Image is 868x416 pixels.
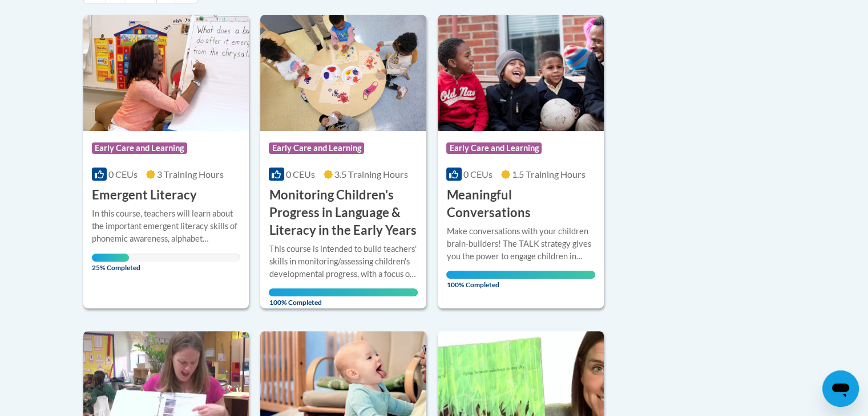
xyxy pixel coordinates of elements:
[269,288,418,296] div: Your progress
[92,254,129,262] div: Your progress
[83,15,249,131] img: Course Logo
[260,15,426,308] a: Course LogoEarly Care and Learning0 CEUs3.5 Training Hours Monitoring Children's Progress in Lang...
[92,254,129,272] span: 25% Completed
[446,271,595,279] div: Your progress
[438,15,604,131] img: Course Logo
[269,142,364,154] span: Early Care and Learning
[260,15,426,131] img: Course Logo
[446,142,542,154] span: Early Care and Learning
[446,271,595,289] span: 100% Completed
[157,169,224,180] span: 3 Training Hours
[446,186,595,222] h3: Meaningful Conversations
[822,370,859,407] iframe: Button to launch messaging window
[463,169,492,180] span: 0 CEUs
[269,243,418,280] div: This course is intended to build teachers' skills in monitoring/assessing children's developmenta...
[512,169,586,180] span: 1.5 Training Hours
[83,15,249,308] a: Course LogoEarly Care and Learning0 CEUs3 Training Hours Emergent LiteracyIn this course, teacher...
[92,142,187,154] span: Early Care and Learning
[269,288,418,307] span: 100% Completed
[286,169,315,180] span: 0 CEUs
[108,169,138,180] span: 0 CEUs
[269,186,418,239] h3: Monitoring Children's Progress in Language & Literacy in the Early Years
[92,186,197,204] h3: Emergent Literacy
[438,15,604,308] a: Course LogoEarly Care and Learning0 CEUs1.5 Training Hours Meaningful ConversationsMake conversat...
[446,225,595,263] div: Make conversations with your children brain-builders! The TALK strategy gives you the power to en...
[334,169,408,180] span: 3.5 Training Hours
[92,207,241,245] div: In this course, teachers will learn about the important emergent literacy skills of phonemic awar...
